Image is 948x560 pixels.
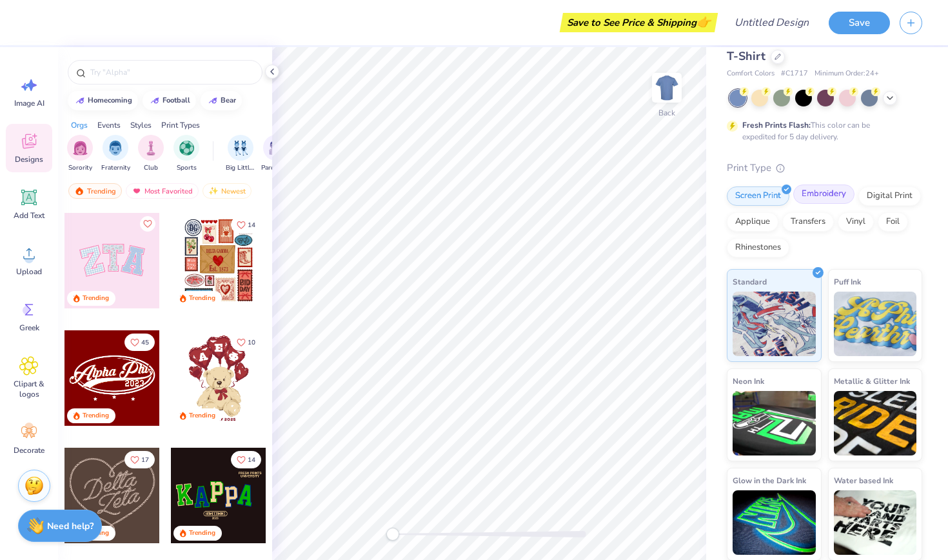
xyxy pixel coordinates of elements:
div: Applique [727,212,778,232]
button: Like [231,334,261,351]
strong: Need help? [47,520,94,532]
img: Glow in the Dark Ink [733,490,816,555]
img: Parent's Weekend Image [269,141,284,155]
button: filter button [67,135,93,173]
span: Sports [177,163,197,173]
div: Orgs [71,119,88,131]
div: Styles [130,119,152,131]
div: Print Type [727,161,922,175]
span: Designs [15,154,43,165]
img: Sports Image [179,141,194,155]
img: Water based Ink [834,490,917,555]
img: Sorority Image [73,141,88,155]
span: Puff Ink [834,275,861,288]
span: Minimum Order: 24 + [815,68,879,79]
div: Trending [189,528,215,538]
img: trend_line.gif [150,97,160,105]
img: Standard [733,292,816,356]
button: Like [124,451,155,468]
strong: Fresh Prints Flash: [742,120,811,130]
img: Big Little Reveal Image [233,141,248,155]
div: Back [658,107,675,119]
div: Newest [202,183,252,199]
span: Image AI [14,98,44,108]
div: Most Favorited [126,183,199,199]
span: Metallic & Glitter Ink [834,374,910,388]
span: Glow in the Dark Ink [733,474,806,487]
img: Metallic & Glitter Ink [834,391,917,455]
span: Clipart & logos [8,379,50,399]
div: This color can be expedited for 5 day delivery. [742,119,901,143]
div: Trending [189,294,215,303]
span: Upload [16,266,42,277]
img: Puff Ink [834,292,917,356]
div: Trending [189,411,215,421]
button: filter button [101,135,130,173]
img: trending.gif [74,186,84,195]
button: Like [231,216,261,234]
span: 10 [248,339,255,346]
div: Trending [83,294,109,303]
img: trend_line.gif [75,97,85,105]
img: Back [654,75,680,101]
div: football [163,97,190,104]
span: 17 [141,457,149,463]
div: Save to See Price & Shipping [563,13,715,32]
div: Screen Print [727,186,789,206]
div: filter for Sports [173,135,199,173]
img: Fraternity Image [108,141,123,155]
span: Comfort Colors [727,68,775,79]
span: Neon Ink [733,374,764,388]
div: Transfers [782,212,834,232]
div: Trending [68,183,122,199]
img: Neon Ink [733,391,816,455]
span: 14 [248,222,255,228]
span: Sorority [68,163,92,173]
div: filter for Big Little Reveal [226,135,255,173]
span: # C1717 [781,68,808,79]
div: Trending [83,411,109,421]
button: Like [124,334,155,351]
div: Embroidery [793,185,854,204]
button: football [143,91,196,110]
span: 14 [248,457,255,463]
button: filter button [226,135,255,173]
span: Parent's Weekend [261,163,291,173]
img: newest.gif [208,186,219,195]
div: Vinyl [838,212,874,232]
div: Events [97,119,121,131]
div: bear [221,97,236,104]
button: bear [201,91,242,110]
input: Try "Alpha" [89,66,254,79]
span: Decorate [14,445,44,455]
span: Fraternity [101,163,130,173]
div: filter for Sorority [67,135,93,173]
button: homecoming [68,91,138,110]
div: Rhinestones [727,238,789,257]
button: Like [231,451,261,468]
span: Water based Ink [834,474,893,487]
span: 👉 [696,14,711,30]
button: Like [140,216,155,232]
span: Standard [733,275,767,288]
div: Print Types [161,119,200,131]
span: Add Text [14,210,44,221]
button: filter button [261,135,291,173]
span: Greek [19,323,39,333]
div: filter for Parent's Weekend [261,135,291,173]
input: Untitled Design [724,10,819,35]
img: most_fav.gif [132,186,142,195]
span: Club [144,163,158,173]
img: Club Image [144,141,158,155]
div: Foil [878,212,908,232]
div: Digital Print [858,186,921,206]
div: filter for Fraternity [101,135,130,173]
div: Accessibility label [386,528,399,541]
div: filter for Club [138,135,164,173]
button: filter button [138,135,164,173]
button: Save [829,12,890,34]
span: 45 [141,339,149,346]
span: Big Little Reveal [226,163,255,173]
button: filter button [173,135,199,173]
div: homecoming [88,97,132,104]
